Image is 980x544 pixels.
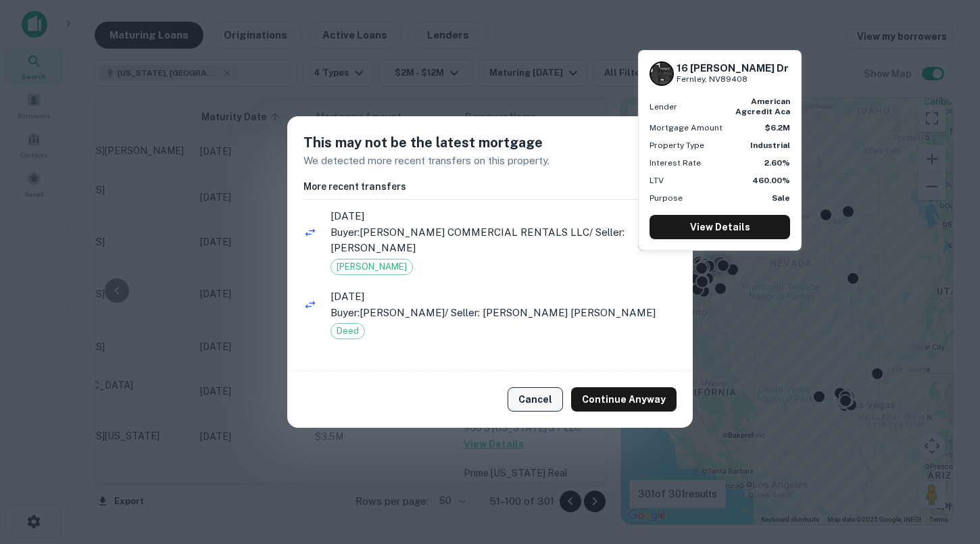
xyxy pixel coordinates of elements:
[330,208,677,224] span: [DATE]
[677,62,789,74] h6: 16 [PERSON_NAME] Dr
[330,323,365,339] div: Deed
[750,141,790,150] strong: Industrial
[571,387,677,412] button: Continue Anyway
[303,153,677,169] p: We detected more recent transfers on this property.
[650,122,722,134] p: Mortgage Amount
[677,73,789,86] p: Fernley, NV89408
[650,215,790,239] a: View Details
[650,139,704,151] p: Property Type
[508,387,563,412] button: Cancel
[912,436,980,501] iframe: Chat Widget
[303,132,677,153] h5: This may not be the latest mortgage
[303,179,677,194] h6: More recent transfers
[330,289,677,305] span: [DATE]
[650,157,701,169] p: Interest Rate
[650,192,683,204] p: Purpose
[735,97,790,116] strong: american agcredit aca
[650,174,664,187] p: LTV
[650,101,677,113] p: Lender
[330,259,413,275] div: Grant Deed
[772,193,790,203] strong: Sale
[752,176,790,185] strong: 460.00%
[764,158,790,168] strong: 2.60%
[330,224,677,256] p: Buyer: [PERSON_NAME] COMMERCIAL RENTALS LLC / Seller: [PERSON_NAME]
[330,305,677,321] p: Buyer: [PERSON_NAME] / Seller: [PERSON_NAME] [PERSON_NAME]
[331,324,364,338] span: Deed
[765,123,790,132] strong: $6.2M
[331,260,412,274] span: [PERSON_NAME]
